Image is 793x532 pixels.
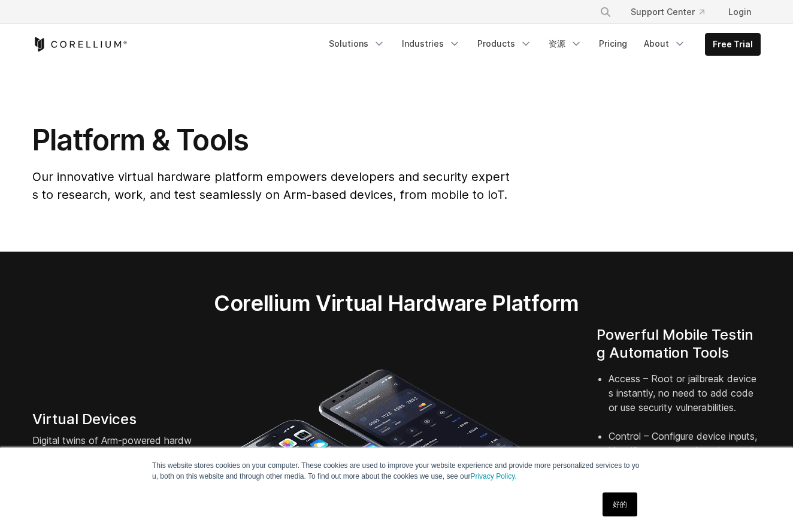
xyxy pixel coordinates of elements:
p: This website stores cookies on your computer. These cookies are used to improve your website expe... [152,460,641,482]
h2: Corellium Virtual Hardware Platform [158,290,635,316]
a: Industries [395,33,468,55]
button: Search [595,1,616,23]
a: 好的 [603,492,637,516]
h4: Virtual Devices [32,410,196,428]
div: Navigation Menu [585,1,761,23]
a: Support Center [621,1,714,23]
a: 资源 [541,33,589,55]
a: Login [719,1,761,23]
li: Control – Configure device inputs, identifiers, sensors, location, and environment. [609,429,761,486]
h1: Platform & Tools [32,122,510,158]
a: Products [470,33,539,55]
li: Access – Root or jailbreak devices instantly, no need to add code or use security vulnerabilities. [609,371,761,429]
a: About [637,33,693,55]
p: Digital twins of Arm-powered hardware from phones to routers to automotive systems. [32,433,196,476]
span: Our innovative virtual hardware platform empowers developers and security experts to research, wo... [32,170,510,202]
a: Privacy Policy. [470,472,516,480]
a: Pricing [592,33,634,55]
a: Free Trial [706,34,760,55]
h4: Powerful Mobile Testing Automation Tools [597,326,761,362]
div: Navigation Menu [322,33,761,56]
a: Corellium Home [32,37,128,52]
a: Solutions [322,33,392,55]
